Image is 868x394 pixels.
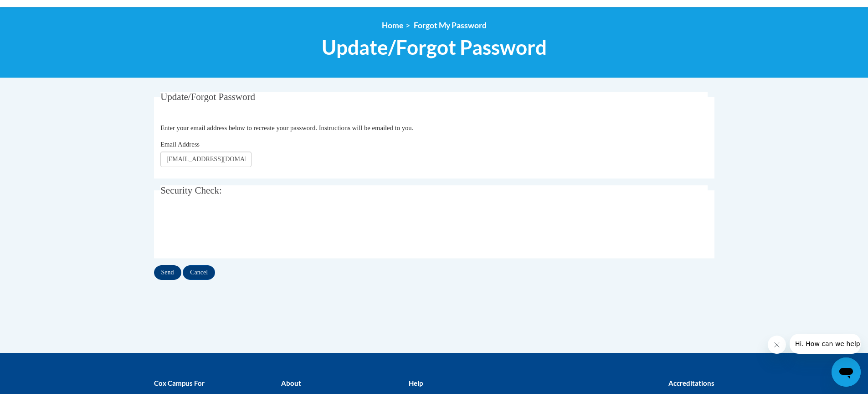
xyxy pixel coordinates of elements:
input: Email [160,152,252,167]
span: Enter your email address below to recreate your password. Instructions will be emailed to you. [160,124,413,131]
iframe: reCAPTCHA [160,211,299,247]
iframe: Message from company [790,334,861,354]
span: Forgot My Password [414,21,487,30]
input: Send [154,265,181,280]
iframe: Button to launch messaging window [832,357,861,387]
b: Accreditations [668,379,714,387]
span: Update/Forgot Password [160,91,255,102]
b: Help [409,379,423,387]
span: Update/Forgot Password [322,35,547,59]
b: About [281,379,301,387]
b: Cox Campus For [154,379,205,387]
span: Hi. How can we help? [5,6,74,14]
span: Email Address [160,141,200,148]
a: Home [382,21,403,30]
iframe: Close message [768,336,786,354]
input: Cancel [183,265,215,280]
span: Security Check: [160,185,222,196]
